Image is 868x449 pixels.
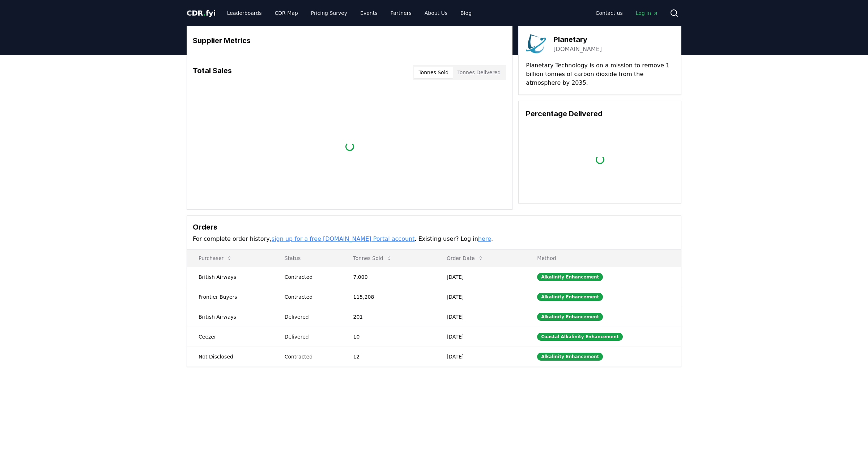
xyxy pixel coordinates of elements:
p: Status [279,255,336,262]
td: [DATE] [435,347,526,366]
h3: Total Sales [193,65,232,80]
div: Contracted [285,273,336,281]
div: Alkalinity Enhancement [537,313,603,321]
div: loading [595,155,604,164]
h3: Supplier Metrics [193,35,506,46]
td: British Airways [187,267,273,287]
button: Order Date [441,251,489,265]
p: For complete order history, . Existing user? Log in . [193,235,675,243]
nav: Main [590,7,664,20]
td: [DATE] [435,307,526,327]
button: Purchaser [193,251,238,265]
div: Delivered [285,333,336,340]
img: Planetary-logo [526,34,546,54]
p: Method [531,255,675,262]
td: 201 [342,307,435,327]
td: 7,000 [342,267,435,287]
button: Tonnes Sold [414,67,453,78]
td: [DATE] [435,287,526,307]
a: CDR.fyi [187,8,216,18]
a: About Us [419,7,453,20]
div: Alkalinity Enhancement [537,353,603,361]
div: Coastal Alkalinity Enhancement [537,333,623,341]
span: Log in [636,9,658,17]
span: . [203,9,206,17]
h3: Percentage Delivered [526,108,674,119]
a: [DOMAIN_NAME] [553,45,602,54]
td: British Airways [187,307,273,327]
a: Leaderboards [221,7,268,20]
a: Pricing Survey [305,7,353,20]
button: Tonnes Sold [348,251,398,265]
p: Planetary Technology is on a mission to remove 1 billion tonnes of carbon dioxide from the atmosp... [526,61,674,87]
a: Log in [630,7,664,20]
div: loading [345,142,354,151]
div: Contracted [285,353,336,360]
td: 10 [342,327,435,347]
td: Ceezer [187,327,273,347]
div: Alkalinity Enhancement [537,293,603,301]
td: 115,208 [342,287,435,307]
a: Events [354,7,383,20]
td: Frontier Buyers [187,287,273,307]
h3: Orders [193,222,675,232]
button: Tonnes Delivered [453,67,505,78]
td: 12 [342,347,435,366]
div: Alkalinity Enhancement [537,273,603,281]
a: Blog [455,7,477,20]
a: CDR Map [269,7,304,20]
td: [DATE] [435,267,526,287]
div: Delivered [285,313,336,320]
a: Contact us [590,7,629,20]
a: sign up for a free [DOMAIN_NAME] Portal account [272,235,415,242]
div: Contracted [285,293,336,301]
nav: Main [221,7,477,20]
td: [DATE] [435,327,526,347]
span: CDR fyi [187,9,216,17]
td: Not Disclosed [187,347,273,366]
a: here [478,235,491,242]
h3: Planetary [553,34,602,45]
a: Partners [385,7,417,20]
